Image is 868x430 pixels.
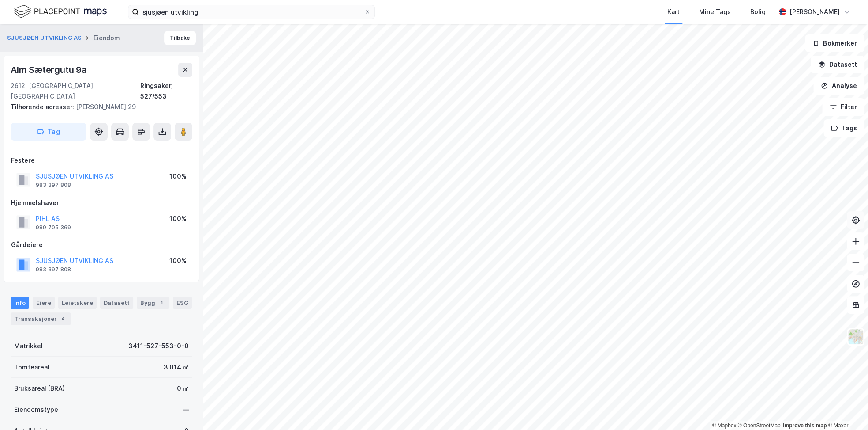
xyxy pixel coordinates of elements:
[11,312,71,325] div: Transaksjoner
[14,4,107,19] img: logo.f888ab2527a4732fd821a326f86c7f29.svg
[177,383,189,394] div: 0 ㎡
[699,7,731,17] div: Mine Tags
[813,77,864,95] button: Analyse
[14,341,43,351] div: Matrikkel
[11,155,192,166] div: Festere
[11,103,76,110] span: Tilhørende adresser:
[824,388,868,430] div: Kontrollprogram for chat
[139,5,364,19] input: Søk på adresse, matrikkel, gårdeiere, leietakere eller personer
[750,7,766,17] div: Bolig
[169,255,187,266] div: 100%
[789,7,840,17] div: [PERSON_NAME]
[738,422,781,429] a: OpenStreetMap
[14,404,58,415] div: Eiendomstype
[11,297,29,309] div: Info
[14,383,65,394] div: Bruksareal (BRA)
[11,123,86,141] button: Tag
[847,328,864,345] img: Z
[59,314,67,323] div: 4
[36,182,71,189] div: 983 397 808
[173,297,192,309] div: ESG
[157,298,166,307] div: 1
[137,297,169,309] div: Bygg
[169,171,187,182] div: 100%
[33,297,55,309] div: Eiere
[11,198,192,208] div: Hjemmelshaver
[128,341,189,351] div: 3411-527-553-0-0
[94,33,120,43] div: Eiendom
[36,224,71,231] div: 989 705 369
[7,34,83,42] button: SJUSJØEN UTVIKLING AS
[164,31,196,45] button: Tilbake
[164,362,189,373] div: 3 014 ㎡
[11,102,185,112] div: [PERSON_NAME] 29
[822,98,864,116] button: Filter
[667,7,680,17] div: Kart
[712,422,736,429] a: Mapbox
[36,266,71,273] div: 983 397 808
[169,213,187,224] div: 100%
[183,404,189,415] div: —
[805,34,864,52] button: Bokmerker
[824,388,868,430] iframe: Chat Widget
[140,80,192,102] div: Ringsaker, 527/553
[11,240,192,250] div: Gårdeiere
[783,422,827,429] a: Improve this map
[58,297,97,309] div: Leietakere
[14,362,49,373] div: Tomteareal
[100,297,133,309] div: Datasett
[811,56,864,73] button: Datasett
[823,119,864,137] button: Tags
[11,63,89,77] div: Alm Sætergutu 9a
[11,80,140,102] div: 2612, [GEOGRAPHIC_DATA], [GEOGRAPHIC_DATA]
